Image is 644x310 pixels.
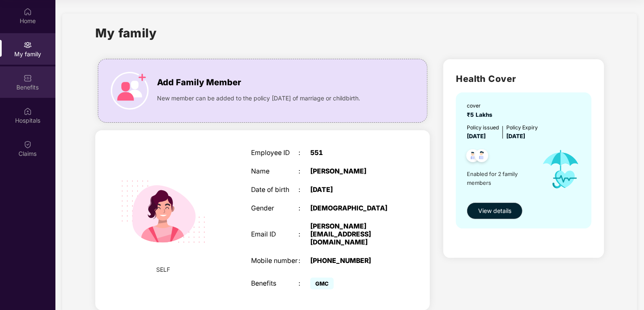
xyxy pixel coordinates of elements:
[310,278,334,289] span: GMC
[506,123,538,131] div: Policy Expiry
[298,168,310,176] div: :
[251,257,298,265] div: Mobile number
[310,205,393,213] div: [DEMOGRAPHIC_DATA]
[298,257,310,265] div: :
[24,8,32,16] img: svg+xml;base64,PHN2ZyBpZD0iSG9tZSIgeG1sbnM9Imh0dHA6Ly93d3cudzMub3JnLzIwMDAvc3ZnIiB3aWR0aD0iMjAiIG...
[157,265,170,274] span: SELF
[251,168,298,176] div: Name
[310,186,393,194] div: [DATE]
[298,280,310,288] div: :
[110,158,217,265] img: svg+xml;base64,PHN2ZyB4bWxucz0iaHR0cDovL3d3dy53My5vcmcvMjAwMC9zdmciIHdpZHRoPSIyMjQiIGhlaWdodD0iMT...
[310,168,393,176] div: [PERSON_NAME]
[251,186,298,194] div: Date of birth
[456,72,592,86] h2: Health Cover
[111,72,149,110] img: icon
[24,107,32,116] img: svg+xml;base64,PHN2ZyBpZD0iSG9zcGl0YWxzIiB4bWxucz0iaHR0cDovL3d3dy53My5vcmcvMjAwMC9zdmciIHdpZHRoPS...
[251,280,298,288] div: Benefits
[467,170,534,187] span: Enabled for 2 family members
[157,94,360,103] span: New member can be added to the policy [DATE] of marriage or childbirth.
[310,149,393,157] div: 551
[298,231,310,239] div: :
[24,41,32,49] img: svg+xml;base64,PHN2ZyB3aWR0aD0iMjAiIGhlaWdodD0iMjAiIHZpZXdCb3g9IjAgMCAyMCAyMCIgZmlsbD0ibm9uZSIgeG...
[298,205,310,213] div: :
[298,149,310,157] div: :
[478,206,511,215] span: View details
[251,149,298,157] div: Employee ID
[310,223,393,246] div: [PERSON_NAME][EMAIL_ADDRESS][DOMAIN_NAME]
[467,133,486,139] span: [DATE]
[157,76,241,89] span: Add Family Member
[251,231,298,239] div: Email ID
[506,133,525,139] span: [DATE]
[251,205,298,213] div: Gender
[467,111,496,118] span: ₹5 Lakhs
[471,147,492,167] img: svg+xml;base64,PHN2ZyB4bWxucz0iaHR0cDovL3d3dy53My5vcmcvMjAwMC9zdmciIHdpZHRoPSI0OC45NDMiIGhlaWdodD...
[467,202,523,219] button: View details
[534,141,587,198] img: icon
[467,102,496,110] div: cover
[310,257,393,265] div: [PHONE_NUMBER]
[24,140,32,149] img: svg+xml;base64,PHN2ZyBpZD0iQ2xhaW0iIHhtbG5zPSJodHRwOi8vd3d3LnczLm9yZy8yMDAwL3N2ZyIgd2lkdGg9IjIwIi...
[24,74,32,82] img: svg+xml;base64,PHN2ZyBpZD0iQmVuZWZpdHMiIHhtbG5zPSJodHRwOi8vd3d3LnczLm9yZy8yMDAwL3N2ZyIgd2lkdGg9Ij...
[463,147,483,167] img: svg+xml;base64,PHN2ZyB4bWxucz0iaHR0cDovL3d3dy53My5vcmcvMjAwMC9zdmciIHdpZHRoPSI0OC45NDMiIGhlaWdodD...
[298,186,310,194] div: :
[467,123,499,131] div: Policy issued
[95,24,157,42] h1: My family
